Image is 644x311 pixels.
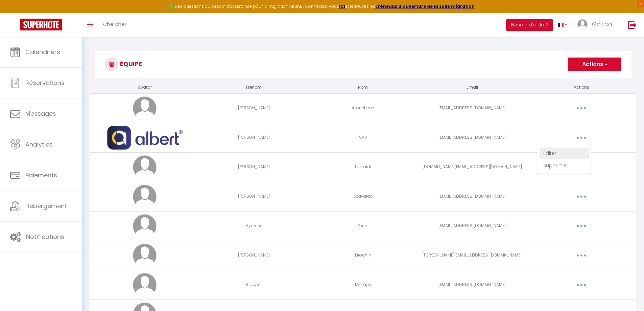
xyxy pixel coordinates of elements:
td: [EMAIL_ADDRESS][DOMAIN_NAME] [418,93,527,123]
span: Analytics [25,140,53,149]
span: Calendriers [25,48,60,56]
span: Gatica [592,20,613,28]
span: Hébergement [25,202,67,210]
td: [PERSON_NAME] [199,93,309,123]
td: Perrin [309,211,418,241]
td: [PERSON_NAME] [199,182,309,211]
img: avatar.png [133,273,157,297]
img: 17398036158957.png [107,126,183,150]
a: Editer [539,148,589,159]
td: [PERSON_NAME] [199,152,309,182]
span: Chercher [103,21,126,28]
td: Drouhin [309,241,418,270]
a: créneaux d'ouverture de la salle migration [375,3,475,9]
td: Allouchene [309,93,418,123]
span: Notifications [26,232,64,241]
a: Supprimer [539,160,589,171]
td: [EMAIL_ADDRESS][DOMAIN_NAME] [418,270,527,299]
img: ... [577,19,588,29]
img: avatar.png [133,96,157,120]
img: Super Booking [20,19,62,30]
a: Chercher [98,13,132,37]
button: Besoin d'aide ? [506,19,553,31]
img: avatar.png [133,155,157,179]
th: Email [418,82,527,93]
td: [PERSON_NAME] [199,123,309,152]
td: Aymeric [199,211,309,241]
span: Réservations [25,79,65,87]
img: avatar.png [133,185,157,208]
a: ... Gatica [572,13,621,37]
td: [EMAIL_ADDRESS][DOMAIN_NAME] [418,182,527,211]
h3: Équipe [95,51,631,78]
th: Actions [527,82,636,93]
img: avatar.png [133,214,157,238]
th: Nom [309,82,418,93]
td: [PERSON_NAME][EMAIL_ADDRESS][DOMAIN_NAME] [418,241,527,270]
td: Groupe 1 [199,270,309,299]
img: avatar.png [133,244,157,267]
th: Prénom [199,82,309,93]
span: Paiements [25,171,57,179]
td: SAV [309,123,418,152]
td: [EMAIL_ADDRESS][DOMAIN_NAME] [418,211,527,241]
span: Messages [25,109,56,118]
a: ICI [339,3,345,9]
td: Scavardo [309,182,418,211]
td: [EMAIL_ADDRESS][DOMAIN_NAME] [418,123,527,152]
img: logout [628,21,637,29]
button: Ouvrir le widget de chat LiveChat [5,3,26,23]
td: Ménage [309,270,418,299]
td: [PERSON_NAME] [199,241,309,270]
td: Luzzardi [309,152,418,182]
td: [DOMAIN_NAME][EMAIL_ADDRESS][DOMAIN_NAME] [418,152,527,182]
button: Actions [568,58,621,71]
th: Avatar [90,82,199,93]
